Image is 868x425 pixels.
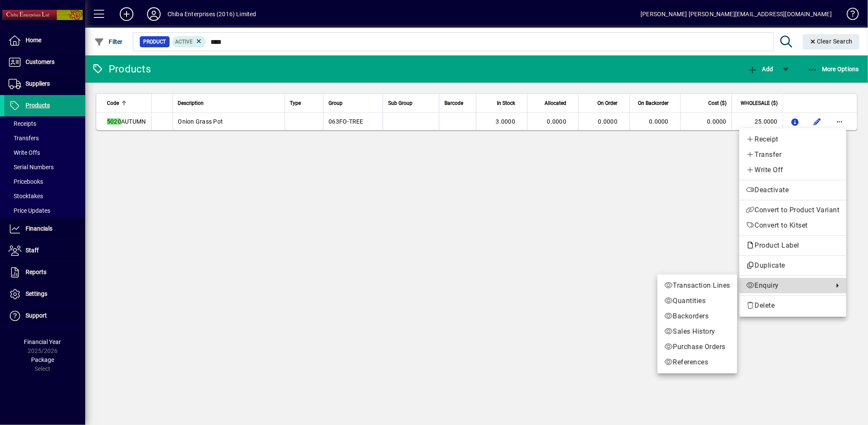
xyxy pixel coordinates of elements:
span: Purchase Orders [664,342,730,352]
span: Backorders [664,311,730,321]
span: Sales History [664,327,730,337]
span: Write Off [746,165,839,175]
button: Deactivate product [739,182,846,198]
span: Convert to Product Variant [746,205,839,215]
span: Transfer [746,150,839,160]
span: Duplicate [746,260,839,271]
span: Receipt [746,134,839,145]
span: Convert to Kitset [746,220,839,231]
span: Delete [746,301,839,311]
span: Enquiry [746,280,829,291]
span: References [664,357,730,367]
span: Product Label [746,241,804,249]
span: Deactivate [746,185,839,195]
span: Transaction Lines [664,280,730,291]
span: Quantities [664,296,730,306]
